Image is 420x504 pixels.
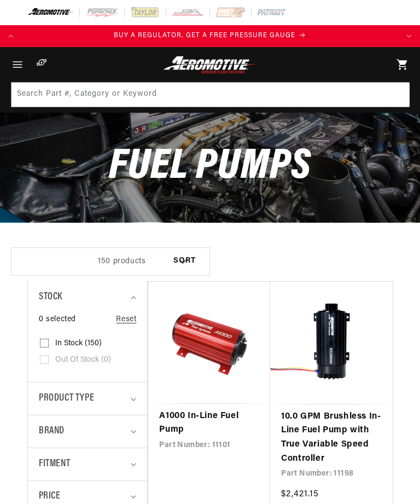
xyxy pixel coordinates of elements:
[398,25,420,47] button: Translation missing: en.sections.announcements.next_announcement
[39,448,136,480] summary: Fitment (0 selected)
[39,391,94,407] span: Product type
[39,456,70,472] span: Fitment
[39,489,60,504] span: Price
[109,146,311,189] span: Fuel Pumps
[384,83,409,107] button: Search Part #, Category or Keyword
[39,415,136,448] summary: Brand (0 selected)
[22,31,398,41] div: 1 of 4
[159,409,259,437] a: A1000 In-Line Fuel Pump
[22,31,398,41] div: Announcement
[281,410,382,466] a: 10.0 GPM Brushless In-Line Fuel Pump with True Variable Speed Controller
[55,339,102,349] span: In stock (150)
[39,424,65,439] span: Brand
[22,31,398,41] a: BUY A REGULATOR, GET A FREE PRESSURE GAUGE
[39,314,76,326] span: 0 selected
[11,83,410,107] input: Search Part #, Category or Keyword
[161,56,258,74] img: Aeromotive
[116,314,136,326] a: Reset
[5,47,30,82] summary: Menu
[39,289,62,305] span: Stock
[39,383,136,415] summary: Product type (0 selected)
[114,32,295,39] span: BUY A REGULATOR, GET A FREE PRESSURE GAUGE
[39,281,136,314] summary: Stock (0 selected)
[55,355,111,365] span: Out of stock (0)
[98,257,145,265] span: 150 products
